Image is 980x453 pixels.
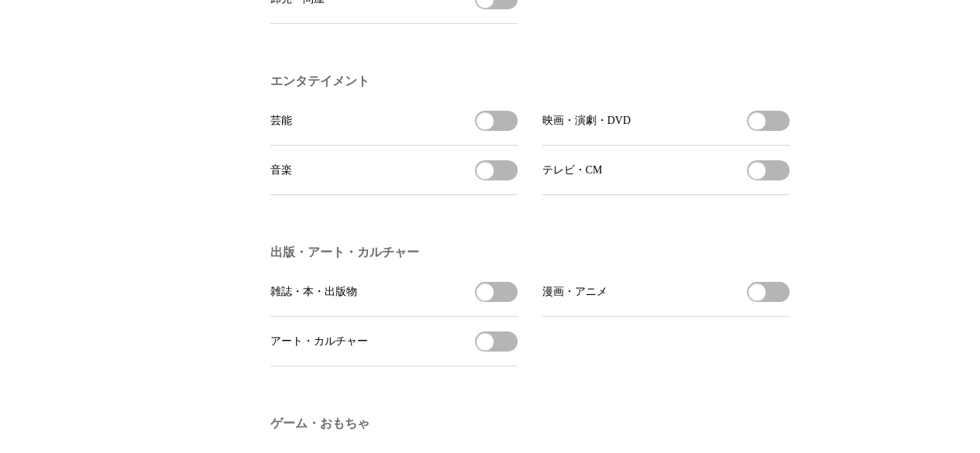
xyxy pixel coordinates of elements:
span: テレビ・CM [542,163,603,177]
span: 漫画・アニメ [542,285,607,299]
span: 芸能 [270,114,292,128]
span: 雑誌・本・出版物 [270,285,357,299]
h3: 出版・アート・カルチャー [270,245,789,261]
h3: エンタテイメント [270,74,789,90]
span: アート・カルチャー [270,335,368,348]
span: 音楽 [270,163,292,177]
span: 映画・演劇・DVD [542,114,631,128]
h3: ゲーム・おもちゃ [270,416,789,432]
